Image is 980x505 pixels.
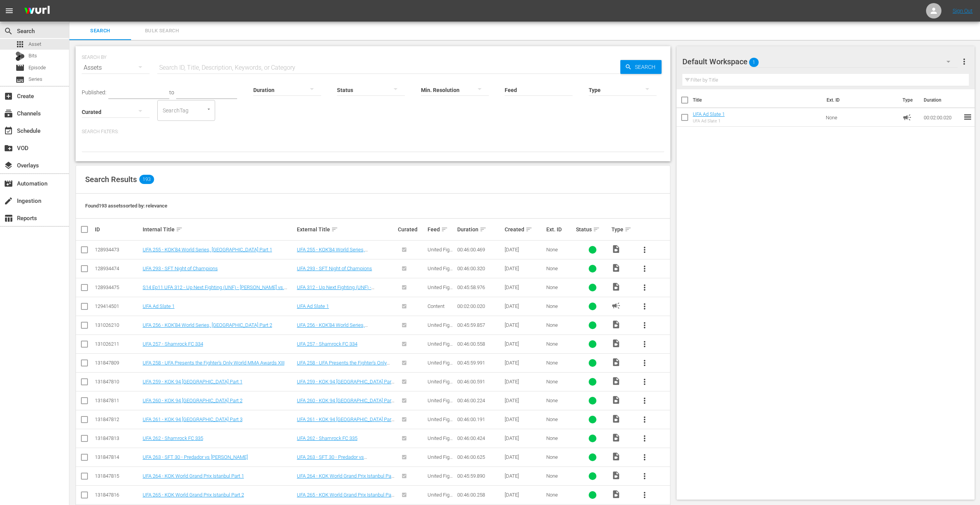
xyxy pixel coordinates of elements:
[505,416,544,422] div: [DATE]
[505,266,544,271] div: [DATE]
[95,284,140,290] div: 128934475
[635,354,654,372] button: more_vert
[143,322,272,328] a: UFA 256 - KOK’84 World Series, [GEOGRAPHIC_DATA] Part 2
[611,225,633,234] div: Type
[297,360,390,371] a: UFA 258 - UFA Presents the Fighter's Only World MMA Awards XIII
[640,396,649,405] span: more_vert
[457,435,502,441] div: 00:46:00.424
[611,358,621,367] span: Video
[635,259,654,278] button: more_vert
[640,472,649,481] span: more_vert
[428,379,454,390] span: United Fight Alliance
[15,40,25,49] span: Asset
[428,435,454,447] span: United Fight Alliance
[505,360,544,366] div: [DATE]
[640,264,649,273] span: more_vert
[505,284,544,290] div: [DATE]
[611,471,621,480] span: Video
[428,225,455,234] div: Feed
[297,341,357,347] a: UFA 257 - Shamrock FC 334
[143,379,242,385] a: UFA 259 - KOK 94 [GEOGRAPHIC_DATA] Part 1
[635,297,654,316] button: more_vert
[297,473,394,485] a: UFA 264 - KOK World Grand Prix Istanbul Part 1
[4,161,13,170] span: Overlays
[95,247,140,252] div: 128934473
[635,391,654,410] button: more_vert
[95,492,140,498] div: 131847816
[505,435,544,441] div: [DATE]
[640,321,649,330] span: more_vert
[593,226,600,233] span: sort
[143,360,285,366] a: UFA 258 - UFA Presents the Fighter's Only World MMA Awards XIII
[505,322,544,328] div: [DATE]
[143,398,242,403] a: UFA 260 - KOK 94 [GEOGRAPHIC_DATA] Part 2
[4,92,13,101] span: Create
[297,492,394,503] a: UFA 265 - KOK World Grand Prix Istanbul Part 2
[428,266,454,277] span: United Fight Alliance
[640,339,649,349] span: more_vert
[297,225,396,234] div: External Title
[4,179,13,188] span: Automation
[29,52,37,60] span: Bits
[95,266,140,271] div: 128934474
[693,119,725,124] div: UFA Ad Slate 1
[611,433,621,442] span: Video
[611,376,621,386] span: Video
[428,398,454,409] span: United Fight Alliance
[4,109,13,118] span: Channels
[19,2,56,20] img: ans4CAIJ8jUAAAAAAAAAAAAAAAAAAAAAAAAgQb4GAAAAAAAAAAAAAAAAAAAAAAAAJMjXAAAAAAAAAAAAAAAAAAAAAAAAgAT5G...
[136,27,188,35] span: Bulk Search
[635,410,654,429] button: more_vert
[457,247,502,252] div: 00:46:00.469
[505,473,544,479] div: [DATE]
[546,492,574,498] div: None
[297,379,394,390] a: UFA 259 - KOK 94 [GEOGRAPHIC_DATA] Part 1
[297,303,329,309] a: UFA Ad Slate 1
[457,341,502,347] div: 00:46:00.558
[693,89,822,111] th: Title
[297,454,367,466] a: UFA 263 - SFT 30 - Predador vs [PERSON_NAME]
[546,303,574,309] div: None
[457,284,502,290] div: 00:45:58.976
[95,416,140,422] div: 131847812
[95,454,140,460] div: 131847814
[457,379,502,385] div: 00:46:00.591
[143,473,244,479] a: UFA 264 - KOK World Grand Prix Istanbul Part 1
[143,435,203,441] a: UFA 262 - Shamrock FC 335
[546,435,574,441] div: None
[143,416,242,422] a: UFA 261 - KOK 94 [GEOGRAPHIC_DATA] Part 3
[143,303,175,309] a: UFA Ad Slate 1
[95,435,140,441] div: 131847813
[15,63,25,72] span: Episode
[297,322,368,334] a: UFA 256 - KOK’84 World Series, [GEOGRAPHIC_DATA] Part 2
[546,360,574,366] div: None
[546,322,574,328] div: None
[428,416,454,428] span: United Fight Alliance
[143,247,272,252] a: UFA 255 - KOK’84 World Series, [GEOGRAPHIC_DATA] Part 1
[428,341,454,353] span: United Fight Alliance
[903,113,912,122] span: Ad
[205,105,212,113] button: Open
[749,54,759,70] span: 1
[297,398,394,409] a: UFA 260 - KOK 94 [GEOGRAPHIC_DATA] Part 2
[139,175,154,184] span: 193
[635,241,654,259] button: more_vert
[640,358,649,368] span: more_vert
[640,490,649,500] span: more_vert
[428,247,454,258] span: United Fight Alliance
[632,60,662,74] span: Search
[428,284,454,296] span: United Fight Alliance
[297,435,357,441] a: UFA 262 - Shamrock FC 335
[960,57,969,66] span: more_vert
[95,473,140,479] div: 131847815
[640,283,649,292] span: more_vert
[297,416,394,428] a: UFA 261 - KOK 94 [GEOGRAPHIC_DATA] Part 3
[95,341,140,347] div: 131026211
[611,301,621,310] span: AD
[921,108,963,127] td: 00:02:00.020
[428,473,454,485] span: United Fight Alliance
[95,398,140,403] div: 131847811
[143,266,218,271] a: UFA 293 - SFT Night of Champions
[635,486,654,504] button: more_vert
[95,226,140,232] div: ID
